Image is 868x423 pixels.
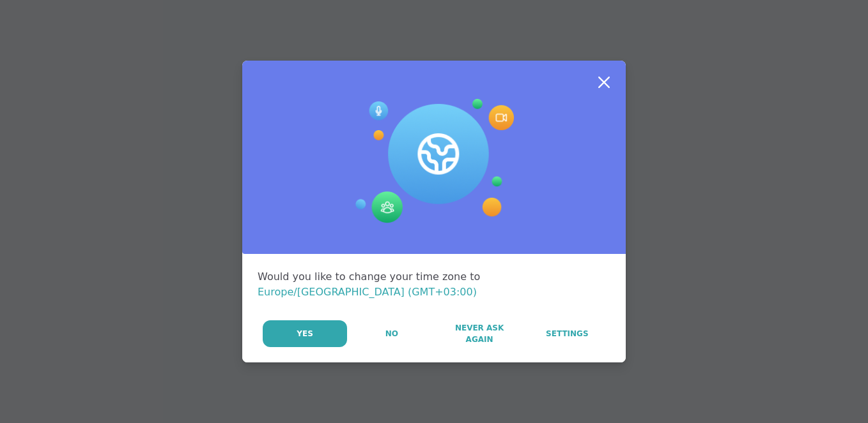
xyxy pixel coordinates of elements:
button: Never Ask Again [436,320,522,347]
span: Never Ask Again [442,322,516,345]
button: No [348,320,435,347]
div: Would you like to change your time zone to [258,269,610,300]
img: Session Experience [354,99,514,224]
span: Settings [546,328,589,339]
span: Yes [297,328,313,339]
span: No [385,328,398,339]
button: Yes [263,320,347,347]
a: Settings [524,320,610,347]
span: Europe/[GEOGRAPHIC_DATA] (GMT+03:00) [258,286,477,298]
